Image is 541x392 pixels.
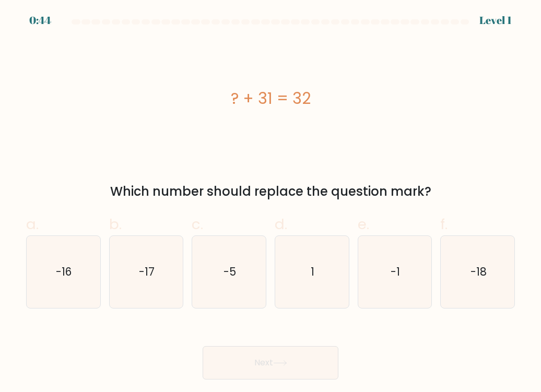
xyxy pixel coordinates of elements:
[275,214,287,234] span: d.
[391,264,400,279] text: -1
[139,264,155,279] text: -17
[440,214,448,234] span: f.
[29,13,51,28] div: 0:44
[203,346,338,379] button: Next
[358,214,369,234] span: e.
[26,214,39,234] span: a.
[192,214,203,234] span: c.
[109,214,122,234] span: b.
[470,264,486,279] text: -18
[56,264,72,279] text: -16
[311,264,314,279] text: 1
[224,264,236,279] text: -5
[32,182,509,201] div: Which number should replace the question mark?
[479,13,512,28] div: Level 1
[26,87,515,110] div: ? + 31 = 32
